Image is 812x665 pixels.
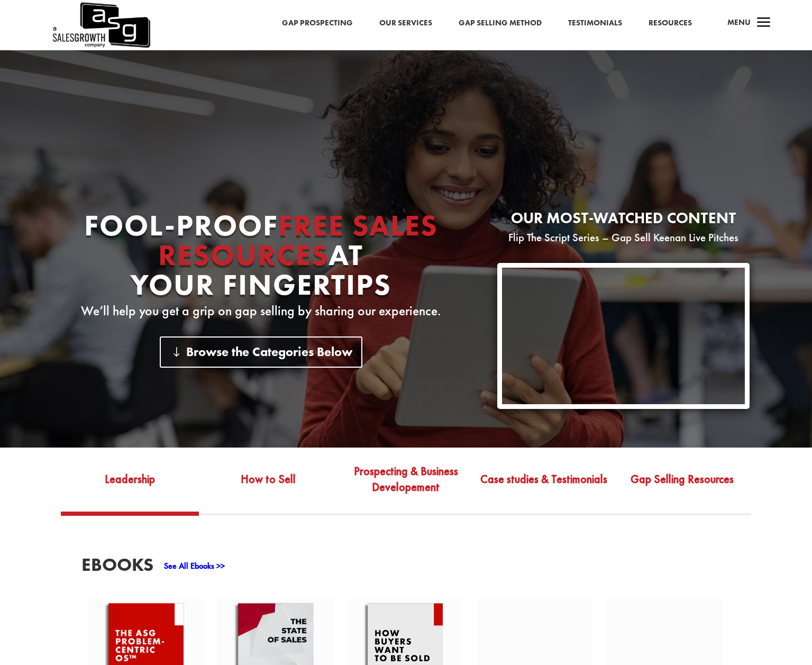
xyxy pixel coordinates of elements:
[727,17,751,28] span: Menu
[62,211,460,305] h1: Fool-proof At Your Fingertips
[497,231,750,244] p: Flip The Script Series – Gap Sell Keenan Live Pitches
[379,16,432,30] a: Our Services
[81,555,153,579] h3: EBooks
[475,462,613,512] a: Case studies & Testimonials
[753,13,774,34] span: a
[199,462,337,512] a: How to Sell
[160,336,362,368] a: Browse the Categories Below
[337,462,475,512] a: Prospecting & Business Developement
[568,16,622,30] a: Testimonials
[62,305,460,317] p: We’ll help you get a grip on gap selling by sharing our experience.
[282,16,353,30] a: Gap Prospecting
[158,206,438,274] span: Free Sales Resources
[61,462,199,512] a: Leadership
[649,16,692,30] a: Resources
[459,16,542,30] a: Gap Selling Method
[497,211,750,231] h2: Our most-watched content
[613,462,751,512] a: Gap Selling Resources
[164,560,225,571] a: See All Ebooks >>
